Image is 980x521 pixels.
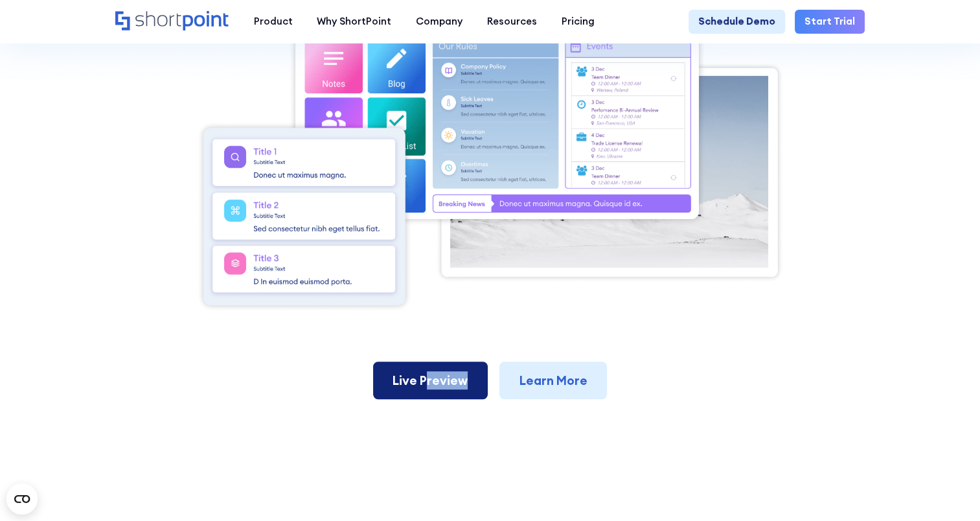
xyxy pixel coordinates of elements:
[373,362,488,400] a: Live Preview
[317,14,391,29] div: Why ShortPoint
[915,459,980,521] iframe: Chat Widget
[475,10,549,34] a: Resources
[562,14,595,29] div: Pricing
[795,10,865,34] a: Start Trial
[487,14,537,29] div: Resources
[549,10,607,34] a: Pricing
[304,10,404,34] a: Why ShortPoint
[253,14,292,29] div: Product
[404,10,475,34] a: Company
[499,362,607,400] a: Learn More
[242,10,305,34] a: Product
[115,11,229,32] a: Home
[416,14,462,29] div: Company
[6,483,38,515] button: Open CMP widget
[689,10,785,34] a: Schedule Demo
